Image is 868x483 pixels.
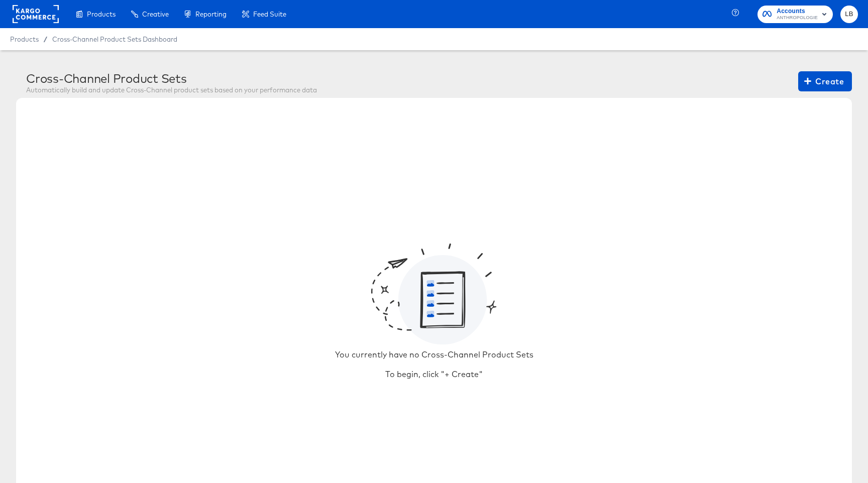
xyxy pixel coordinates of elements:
[331,345,537,365] div: You currently have no Cross-Channel Product Sets
[806,74,844,88] span: Create
[777,6,818,17] span: Accounts
[798,71,852,91] button: Create
[381,365,487,384] div: To begin, click "+ Create"
[253,10,286,18] span: Feed Suite
[757,6,833,23] button: AccountsANTHROPOLOGIE
[142,10,169,18] span: Creative
[195,10,227,18] span: Reporting
[840,6,858,23] button: LB
[777,14,818,22] span: ANTHROPOLOGIE
[844,9,854,20] span: LB
[52,35,177,43] a: Cross-Channel Product Sets Dashboard
[10,35,39,43] span: Products
[26,85,317,95] div: Automatically build and update Cross-Channel product sets based on your performance data
[87,10,116,18] span: Products
[39,35,52,43] span: /
[26,71,317,85] div: Cross-Channel Product Sets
